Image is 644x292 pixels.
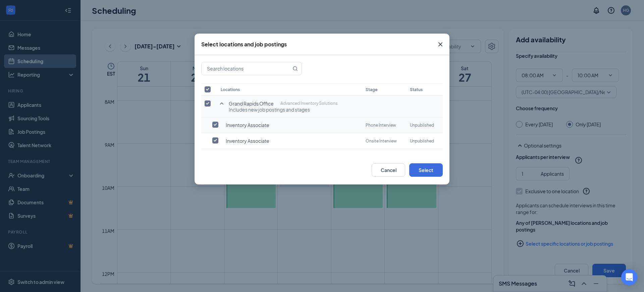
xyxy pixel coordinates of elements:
[621,269,637,285] div: Open Intercom Messenger
[229,100,274,107] span: Grand Rapids Office
[362,83,407,95] th: Stage
[229,106,337,113] span: Includes new job postings and stages
[226,122,269,128] span: Inventory Associate
[409,163,443,177] button: Select
[431,34,449,55] button: Close
[218,99,226,108] svg: SmallChevronUp
[217,83,362,95] th: Locations
[407,83,443,95] th: Status
[201,41,287,48] div: Select locations and job postings
[202,62,291,75] input: Search locations
[410,138,434,143] span: Unpublished
[410,123,434,128] span: Unpublished
[366,138,397,143] span: Onsite Interview
[280,100,337,107] p: Advanced Inventory Solutions
[372,163,405,177] button: Cancel
[366,123,396,128] span: Phone Interview
[226,137,269,144] span: Inventory Associate
[292,66,298,71] svg: MagnifyingGlass
[436,40,444,48] svg: Cross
